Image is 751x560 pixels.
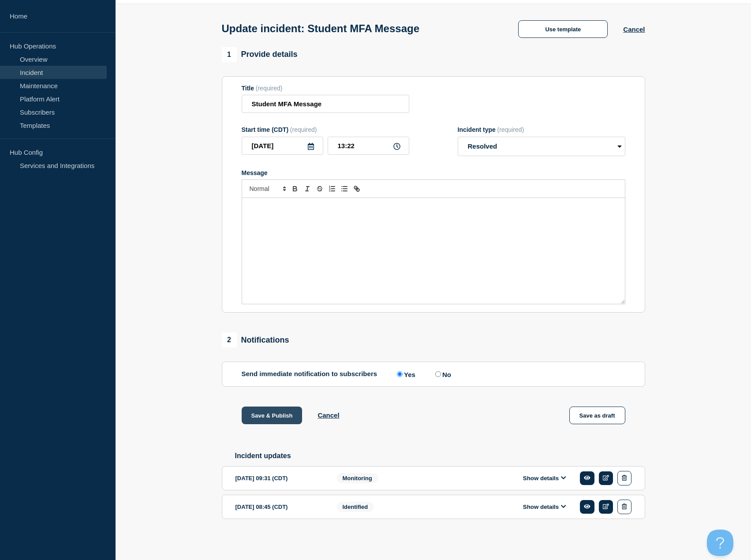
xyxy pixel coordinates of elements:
button: Show details [520,474,569,482]
input: Yes [397,371,403,377]
div: Message [242,169,625,176]
div: Message [242,198,625,304]
span: (required) [290,126,317,133]
input: Title [242,95,409,113]
input: HH:MM [328,137,409,155]
p: Send immediate notification to subscribers [242,370,377,378]
div: Notifications [222,332,289,347]
iframe: Help Scout Beacon - Open [707,530,733,556]
span: Monitoring [337,473,378,483]
label: Yes [395,370,415,378]
label: No [433,370,451,378]
span: Identified [337,502,374,512]
button: Show details [520,503,569,511]
div: [DATE] 09:31 (CDT) [235,471,324,485]
h1: Update incident: Student MFA Message [222,22,420,35]
span: (required) [497,126,524,133]
h2: Incident updates [235,452,645,460]
div: Start time (CDT) [242,126,409,133]
button: Cancel [623,26,645,33]
input: YYYY-MM-DD [242,137,323,155]
select: Incident type [458,137,625,156]
button: Toggle link [351,183,363,194]
button: Toggle strikethrough text [314,183,326,194]
button: Cancel [318,411,339,419]
button: Toggle bold text [289,183,301,194]
span: (required) [256,85,283,92]
div: [DATE] 08:45 (CDT) [235,500,324,514]
button: Use template [518,20,608,38]
button: Save & Publish [242,407,303,424]
button: Toggle ordered list [326,183,338,194]
span: 1 [222,47,237,62]
button: Save as draft [569,407,625,424]
div: Title [242,85,409,92]
div: Incident type [458,126,625,133]
button: Toggle bulleted list [338,183,351,194]
span: 2 [222,332,237,347]
div: Send immediate notification to subscribers [242,370,625,378]
div: Provide details [222,47,298,62]
input: No [435,371,441,377]
span: Font size [246,183,289,194]
button: Toggle italic text [301,183,314,194]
